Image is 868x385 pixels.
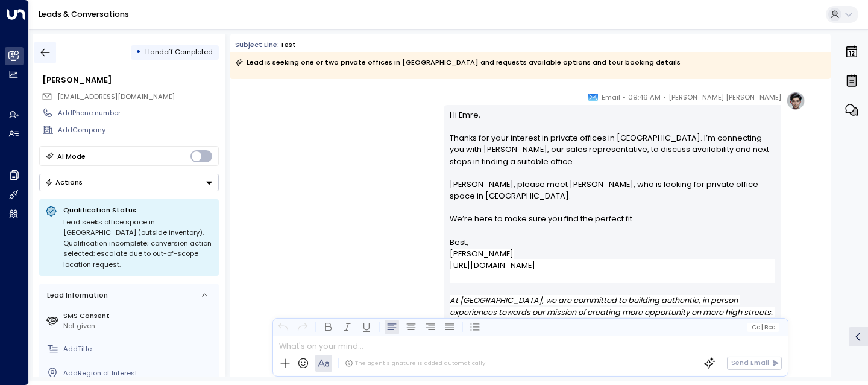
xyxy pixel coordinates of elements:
span: 09:46 AM [628,91,661,103]
a: [URL][DOMAIN_NAME] [450,259,535,271]
div: Lead seeks office space in [GEOGRAPHIC_DATA] (outside inventory). Qualification incomplete; conve... [63,217,213,270]
span: [PERSON_NAME] [PERSON_NAME] [668,91,781,103]
span: • [623,91,626,103]
em: At [GEOGRAPHIC_DATA], we are committed to building authentic, in person experiences towards our m... [450,295,775,375]
a: Leads & Conversations [39,9,129,19]
span: Cc Bcc [752,324,775,331]
div: AddRegion of Interest [63,368,215,378]
div: • [136,43,141,61]
div: [PERSON_NAME] [42,74,218,86]
button: Cc|Bcc [747,323,779,332]
p: Hi Emre, Thanks for your interest in private offices in [GEOGRAPHIC_DATA]. I’m connecting you wit... [450,109,776,237]
div: Not given [63,321,215,331]
span: Handoff Completed [145,47,213,57]
div: AddCompany [58,125,218,135]
div: Actions [45,178,83,186]
span: Best, [450,237,468,248]
label: SMS Consent [63,311,215,321]
div: AI Mode [57,150,86,162]
span: | [761,324,763,331]
div: AddPhone number [58,108,218,118]
button: Actions [39,174,219,191]
div: AddTitle [63,344,215,354]
span: [PERSON_NAME] [450,249,514,259]
div: The agent signature is added automatically [345,359,485,367]
img: profile-logo.png [786,91,805,110]
span: [EMAIL_ADDRESS][DOMAIN_NAME] [57,92,175,101]
span: Subject Line: [235,40,279,49]
div: Button group with a nested menu [39,174,219,191]
div: Lead Information [43,290,108,301]
p: Qualification Status [63,205,213,215]
span: • [663,91,666,103]
span: emre@getuniti.com [57,92,175,102]
span: Email [602,91,620,103]
div: Lead is seeking one or two private offices in [GEOGRAPHIC_DATA] and requests available options an... [235,56,681,68]
div: Test [280,40,296,50]
button: Undo [276,320,291,334]
button: Redo [295,320,310,334]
